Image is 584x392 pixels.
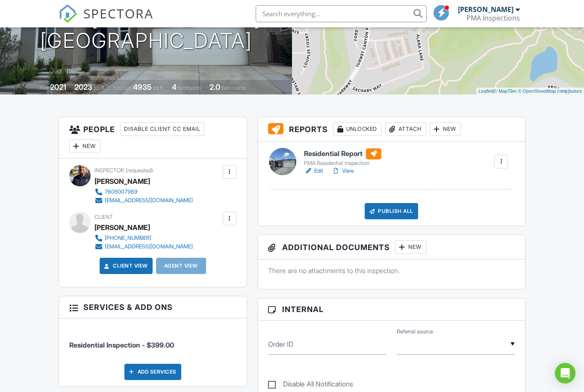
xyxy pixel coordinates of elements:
p: There are no attachments to this inspection. [268,266,515,275]
span: (requested) [126,167,153,174]
a: © OpenStreetMap contributors [518,88,582,94]
div: New [69,139,100,153]
span: bedrooms [178,85,201,91]
span: bathrooms [221,85,246,91]
img: The Best Home Inspection Software - Spectora [59,4,77,23]
div: [PERSON_NAME] [94,221,150,234]
div: [PERSON_NAME] [458,5,513,14]
div: New [430,122,461,136]
span: Inspector [94,167,124,174]
div: Attach [385,122,426,136]
a: View [332,167,354,175]
h3: Reports [258,117,525,141]
div: 4935 [133,83,152,91]
span: SPECTORA [83,4,153,22]
a: [EMAIL_ADDRESS][DOMAIN_NAME] [94,196,193,205]
span: Residential Inspection - $399.00 [69,341,174,349]
div: PMA Inspections [466,14,520,22]
span: Lot Size [114,85,132,91]
a: 7605007969 [94,188,193,196]
span: Built [39,85,49,91]
a: Edit [304,167,323,175]
div: [EMAIL_ADDRESS][DOMAIN_NAME] [105,243,193,250]
div: Disable Client CC Email [120,122,204,136]
a: © MapTiler [494,88,517,94]
div: 4 [172,83,177,91]
h6: Residential Report [304,148,381,159]
div: 2023 [74,83,92,91]
div: Add Services [124,364,181,380]
label: Order ID [268,339,293,349]
h3: Services & Add ons [59,296,247,318]
div: Open Intercom Messenger [555,363,575,383]
label: Disable All Notifications [268,380,353,391]
div: 2021 [50,83,66,91]
div: PMA Residential Inspection [304,160,381,167]
a: Residential Report PMA Residential Inspection [304,148,381,167]
a: Client View [103,262,148,270]
div: [EMAIL_ADDRESS][DOMAIN_NAME] [105,197,193,204]
a: [EMAIL_ADDRESS][DOMAIN_NAME] [94,242,193,251]
span: sq.ft. [153,85,164,91]
label: Referral source [397,328,433,336]
span: Client [94,214,113,220]
li: Service: Residential Inspection [69,325,236,357]
h1: 11520 [PERSON_NAME] [GEOGRAPHIC_DATA] [31,7,261,53]
div: [PHONE_NUMBER] [105,235,151,242]
div: 2.0 [209,83,220,91]
h3: Internal [258,298,525,321]
h3: People [59,117,247,159]
div: | [476,88,584,95]
a: SPECTORA [59,12,153,29]
a: Leaflet [478,88,493,94]
div: 7605007969 [105,189,138,195]
span: sq. ft. [94,85,106,91]
h3: Additional Documents [258,235,525,259]
div: [PERSON_NAME] [94,175,150,188]
a: [PHONE_NUMBER] [94,234,193,242]
div: New [395,240,426,254]
div: Publish All [365,203,418,219]
div: Unlocked [333,122,382,136]
input: Search everything... [256,5,427,22]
